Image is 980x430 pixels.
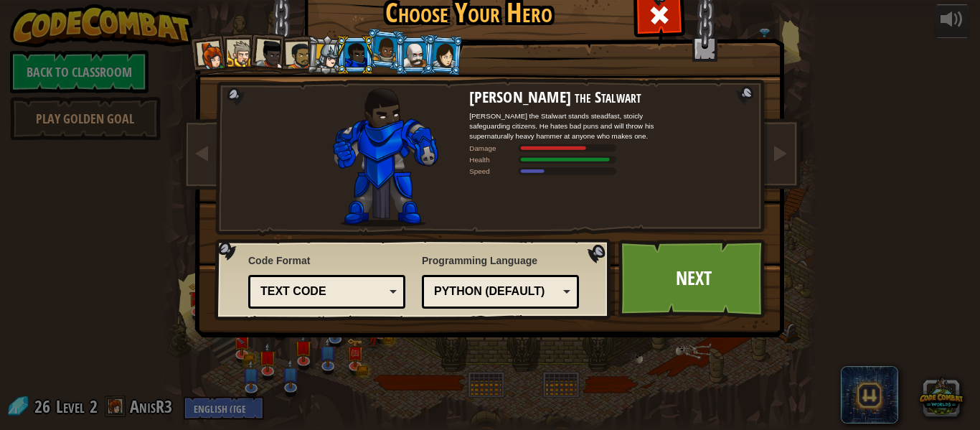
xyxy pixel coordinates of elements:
div: Text code [260,284,385,300]
li: Hattori Hanzō [306,34,347,75]
img: Gordon-selection-pose.png [333,88,438,227]
li: Sir Tharin Thunderfist [219,33,258,73]
span: Code Format [248,253,405,268]
li: Lady Ida Justheart [247,32,289,74]
div: Python (Default) [434,284,558,300]
li: Illia Shieldsmith [423,34,464,75]
div: Damage [469,143,519,153]
span: Programming Language [422,253,579,268]
div: Speed [469,166,519,176]
li: Alejandro the Duelist [277,35,316,75]
li: Okar Stompfoot [395,35,433,75]
li: Gordon the Stalwart [336,35,374,75]
div: Deals 83% of listed Warrior weapon damage. [469,143,670,153]
a: Next [618,239,768,318]
h2: [PERSON_NAME] the Stalwart [469,88,670,106]
li: Arryn Stonewall [364,27,406,70]
img: language-selector-background.png [215,239,615,321]
div: Moves at 7 meters per second. [469,166,670,176]
div: Gains 180% of listed Warrior armor health. [469,154,670,164]
div: Health [469,154,519,164]
div: [PERSON_NAME] the Stalwart stands steadfast, stoicly safeguarding citizens. He hates bad puns and... [469,111,670,141]
li: Captain Anya Weston [188,34,230,76]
